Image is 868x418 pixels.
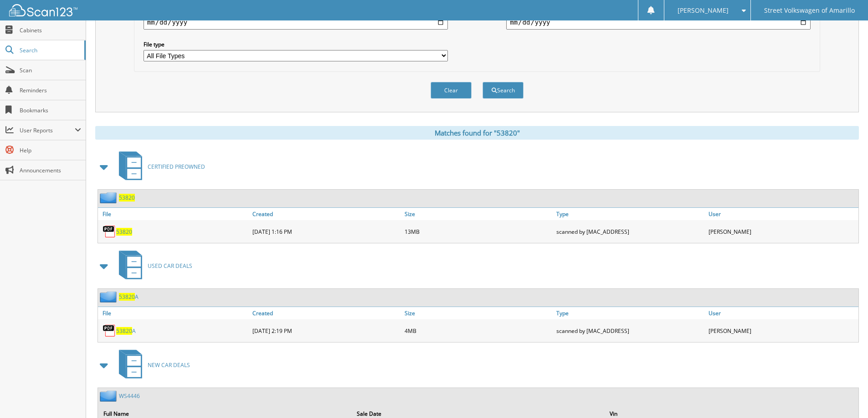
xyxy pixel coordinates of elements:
[250,222,402,241] div: [DATE] 1:16 PM
[764,8,855,13] span: Street Volkswagen of Amarillo
[103,225,116,238] img: PDF.png
[402,307,555,319] a: Size
[20,106,81,114] span: Bookmarks
[144,15,448,30] input: start
[113,248,192,284] a: USED CAR DEALS
[706,222,858,241] div: [PERSON_NAME]
[98,307,250,319] a: File
[144,40,448,48] label: File type
[706,322,858,340] div: [PERSON_NAME]
[402,222,555,241] div: 13MB
[100,192,119,203] img: folder2.png
[20,26,81,34] span: Cabinets
[431,82,472,99] button: Clear
[678,8,729,13] span: [PERSON_NAME]
[148,163,205,171] span: CERTIFIED PREOWNED
[119,194,135,201] a: 53820
[250,322,402,340] div: [DATE] 2:19 PM
[103,324,116,337] img: PDF.png
[402,322,555,340] div: 4MB
[119,293,139,301] a: 53820A
[20,46,80,54] span: Search
[250,307,402,319] a: Created
[116,327,132,335] span: 53820
[402,208,555,220] a: Size
[506,15,811,30] input: end
[706,307,858,319] a: User
[119,293,135,301] span: 53820
[20,66,81,74] span: Scan
[100,291,119,302] img: folder2.png
[98,208,250,220] a: File
[116,327,136,335] a: 53820A
[822,374,868,418] iframe: Chat Widget
[95,126,859,140] div: Matches found for "53820"
[20,146,81,154] span: Help
[113,149,205,185] a: CERTIFIED PREOWNED
[554,208,706,220] a: Type
[20,126,75,134] span: User Reports
[20,86,81,94] span: Reminders
[9,4,77,16] img: scan123-logo-white.svg
[148,361,190,369] span: NEW CAR DEALS
[250,208,402,220] a: Created
[20,166,81,174] span: Announcements
[116,228,132,236] a: 53820
[113,347,190,383] a: NEW CAR DEALS
[483,82,524,99] button: Search
[100,390,119,402] img: folder2.png
[706,208,858,220] a: User
[554,222,706,241] div: scanned by [MAC_ADDRESS]
[554,322,706,340] div: scanned by [MAC_ADDRESS]
[554,307,706,319] a: Type
[148,262,192,270] span: USED CAR DEALS
[119,392,140,400] a: WS4446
